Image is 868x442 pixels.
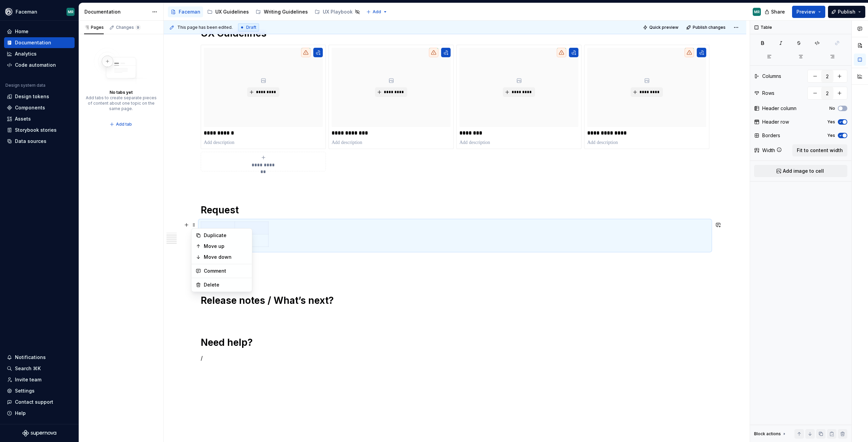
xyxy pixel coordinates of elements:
[15,354,46,361] div: Notifications
[649,25,678,30] span: Quick preview
[754,431,781,437] div: Block actions
[201,336,709,349] h1: Need help?
[15,376,41,383] div: Invite team
[4,352,75,363] button: Notifications
[1,4,77,19] button: FacemanMR
[684,23,729,32] button: Publish changes
[827,119,835,125] label: Yes
[783,168,824,174] span: Add image to cell
[373,9,381,15] span: Add
[84,25,104,30] div: Pages
[15,50,37,57] div: Analytics
[762,105,796,112] div: Header column
[22,430,56,437] svg: Supernova Logo
[15,62,56,68] div: Code automation
[116,25,141,30] div: Changes
[204,281,248,288] div: Delete
[771,8,785,15] span: Share
[4,385,75,396] a: Settings
[693,25,726,30] span: Publish changes
[16,8,37,15] div: Faceman
[15,365,41,372] div: Search ⌘K
[312,6,363,17] a: UX Playbook
[168,5,363,19] div: Page tree
[204,243,248,250] div: Move up
[204,6,252,17] a: UX Guidelines
[204,254,248,260] div: Move down
[4,125,75,135] a: Storybook stories
[201,204,709,216] h1: Request
[4,60,75,70] a: Code automation
[829,106,835,111] label: No
[762,73,781,80] div: Columns
[5,83,45,88] div: Design system data
[4,37,75,48] a: Documentation
[15,28,28,35] div: Home
[828,6,865,18] button: Publish
[116,122,132,127] span: Add tab
[204,232,248,239] div: Duplicate
[754,9,760,15] div: MR
[4,397,75,407] button: Contact support
[177,25,233,30] span: This page has been edited.
[15,39,51,46] div: Documentation
[754,165,847,177] button: Add image to cell
[827,133,835,138] label: Yes
[15,138,46,145] div: Data sources
[15,127,57,133] div: Storybook stories
[796,8,815,15] span: Preview
[15,93,49,100] div: Design tokens
[792,6,825,18] button: Preview
[135,25,141,30] span: 9
[15,115,31,122] div: Assets
[4,363,75,374] button: Search ⌘K
[4,102,75,113] a: Components
[15,410,26,417] div: Help
[110,90,133,95] div: No tabs yet
[364,7,390,17] button: Add
[264,8,308,15] div: Writing Guidelines
[761,6,789,18] button: Share
[323,8,353,15] div: UX Playbook
[85,95,157,111] div: Add tabs to create separate pieces of content about one topic on the same page.
[762,147,775,154] div: Width
[4,91,75,102] a: Design tokens
[68,9,74,15] div: MR
[15,399,53,405] div: Contact support
[4,48,75,59] a: Analytics
[5,8,13,16] img: 87d06435-c97f-426c-aa5d-5eb8acd3d8b3.png
[201,354,709,362] p: /
[754,429,787,439] div: Block actions
[762,132,780,139] div: Borders
[792,144,847,156] button: Fit to content width
[4,136,75,147] a: Data sources
[4,374,75,385] a: Invite team
[762,119,789,125] div: Header row
[201,294,709,307] h1: Release notes / What’s next?
[4,113,75,124] a: Assets
[253,6,311,17] a: Writing Guidelines
[215,8,249,15] div: UX Guidelines
[84,8,149,15] div: Documentation
[179,8,200,15] div: Faceman
[797,147,843,154] span: Fit to content width
[15,104,45,111] div: Components
[204,268,248,274] div: Comment
[641,23,682,32] button: Quick preview
[4,26,75,37] a: Home
[107,120,135,129] button: Add tab
[15,387,35,394] div: Settings
[168,6,203,17] a: Faceman
[838,8,855,15] span: Publish
[246,25,256,30] span: Draft
[762,90,774,97] div: Rows
[4,408,75,419] button: Help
